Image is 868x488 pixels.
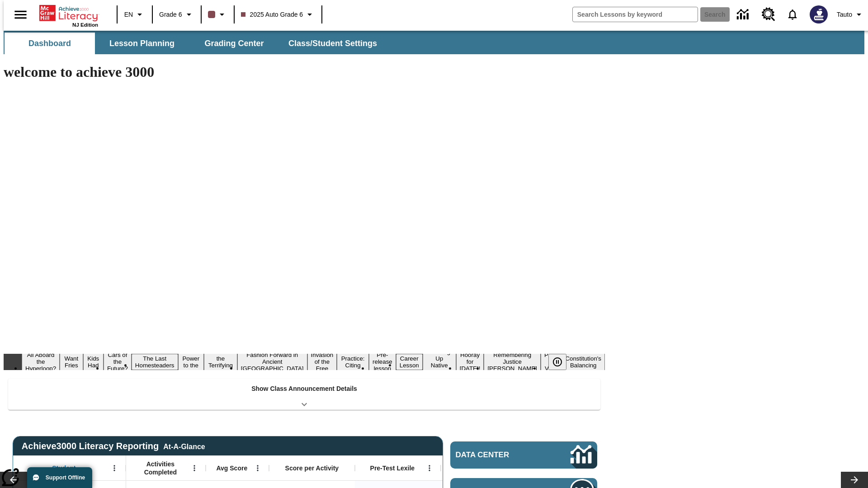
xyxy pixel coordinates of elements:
button: Slide 14 Hooray for Constitution Day! [456,350,484,373]
button: Open side menu [7,1,34,28]
button: Slide 17 The Constitution's Balancing Act [561,347,605,377]
button: Lesson carousel, Next [841,472,868,488]
button: Open Menu [188,461,201,475]
button: Slide 15 Remembering Justice O'Connor [484,350,541,373]
span: 2025 Auto Grade 6 [241,10,303,19]
span: Grade 6 [159,10,182,19]
span: Support Offline [46,474,85,481]
div: Pause [548,354,576,370]
span: NJ Edition [72,22,98,28]
button: Slide 1 All Aboard the Hyperloop? [22,350,60,373]
button: Class color is dark brown. Change class color [204,6,231,23]
button: Slide 12 Career Lesson [396,354,423,370]
button: Open Menu [251,461,264,475]
span: Data Center [456,450,540,460]
span: Pre-Test Lexile [370,464,415,472]
button: Open Menu [108,461,121,475]
button: Select a new avatar [804,3,833,26]
div: Show Class Announcement Details [8,379,600,410]
button: Profile/Settings [833,6,868,23]
span: Activities Completed [131,460,190,476]
button: Slide 3 Dirty Jobs Kids Had To Do [83,340,104,384]
button: Slide 7 Attack of the Terrifying Tomatoes [204,347,237,377]
button: Pause [548,354,566,370]
span: Tauto [837,10,852,19]
button: Slide 5 The Last Homesteaders [132,354,178,370]
button: Open Menu [423,461,436,475]
button: Class: 2025 Auto Grade 6, Select your class [237,6,319,23]
a: Notifications [781,3,804,26]
button: Slide 6 Solar Power to the People [178,347,204,377]
div: Home [39,3,98,28]
span: EN [124,10,133,19]
button: Slide 13 Cooking Up Native Traditions [423,347,456,377]
button: Slide 4 Cars of the Future? [104,350,132,373]
input: search field [573,7,698,22]
button: Slide 2 Do You Want Fries With That? [60,340,83,384]
div: At-A-Glance [163,441,205,451]
div: SubNavbar [4,31,864,54]
p: Show Class Announcement Details [251,384,357,394]
button: Dashboard [5,33,95,54]
button: Lesson Planning [97,33,187,54]
button: Grading Center [189,33,279,54]
button: Slide 8 Fashion Forward in Ancient Rome [237,350,307,373]
button: Slide 11 Pre-release lesson [369,350,396,373]
div: SubNavbar [4,33,385,54]
h1: welcome to achieve 3000 [4,64,605,80]
span: Achieve3000 Literacy Reporting [22,441,205,451]
span: Avg Score [216,464,247,472]
a: Data Center [450,441,597,469]
a: Data Center [731,2,756,27]
a: Resource Center, Will open in new tab [756,2,781,27]
a: Home [39,4,98,22]
span: Score per Activity [285,464,339,472]
button: Grade: Grade 6, Select a grade [156,6,198,23]
button: Class/Student Settings [281,33,384,54]
button: Slide 16 Point of View [541,350,561,373]
button: Language: EN, Select a language [120,6,149,23]
img: Avatar [810,5,828,23]
button: Support Offline [27,467,92,488]
span: Student [52,464,75,472]
button: Slide 10 Mixed Practice: Citing Evidence [337,347,369,377]
button: Slide 9 The Invasion of the Free CD [307,343,337,380]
